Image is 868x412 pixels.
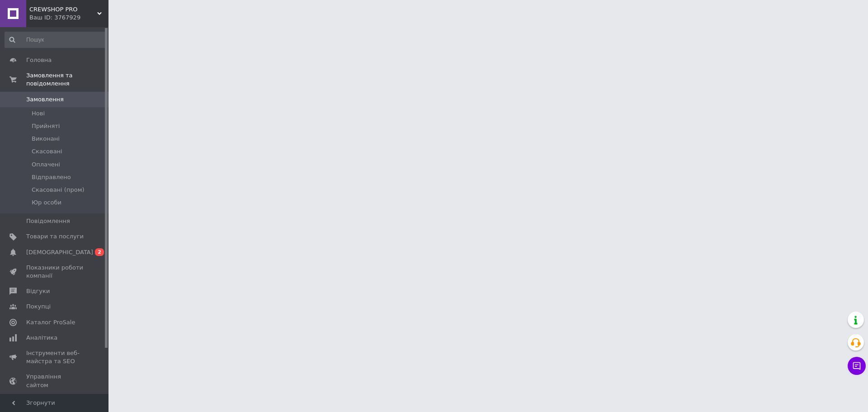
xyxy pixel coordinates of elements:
span: Відгуки [26,287,50,295]
span: CREWSHOP PRO [29,5,97,14]
span: Покупці [26,303,51,311]
span: Нові [32,109,45,118]
span: Управління сайтом [26,373,84,389]
span: Головна [26,56,52,64]
span: Каталог ProSale [26,318,75,327]
span: Відправлено [32,173,71,181]
span: Замовлення та повідомлення [26,71,108,88]
span: 2 [95,248,104,256]
span: Інструменти веб-майстра та SEO [26,349,84,365]
span: Замовлення [26,95,64,104]
span: Юр особи [32,199,61,207]
span: Прийняті [32,122,60,130]
span: Скасовані [32,147,62,156]
span: Оплачені [32,161,60,169]
div: Ваш ID: 3767929 [29,14,108,22]
button: Чат з покупцем [848,357,866,375]
span: Показники роботи компанії [26,264,84,280]
span: Скасовані (пром) [32,186,85,194]
span: Виконані [32,135,60,143]
input: Пошук [5,32,107,48]
span: [DEMOGRAPHIC_DATA] [26,248,93,256]
span: Аналітика [26,334,57,342]
span: Товари та послуги [26,232,84,241]
span: Повідомлення [26,217,70,225]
